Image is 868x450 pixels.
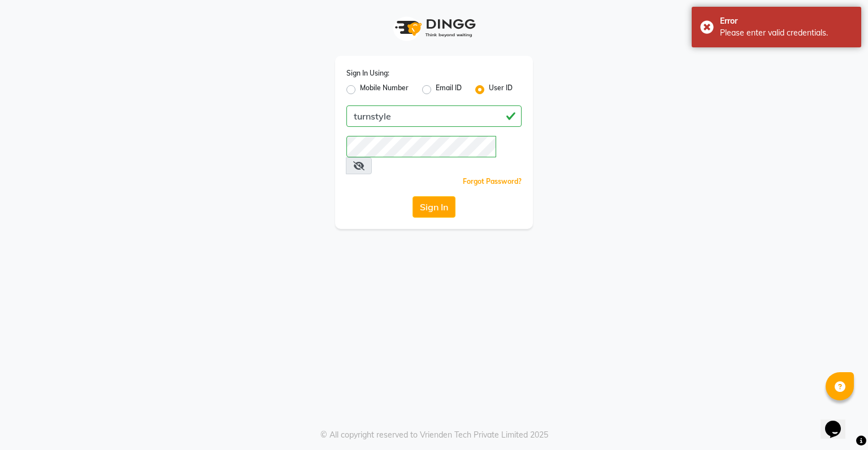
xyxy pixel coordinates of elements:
[389,11,479,45] img: logo1.svg
[720,27,853,39] div: Please enter valid credentials.
[720,15,853,27] div: Error
[413,196,455,218] button: Sign In
[489,83,513,96] label: User ID
[463,177,522,186] a: Forgot Password?
[346,68,389,78] label: Sign In Using:
[436,83,462,96] label: Email ID
[346,136,496,157] input: Username
[821,405,857,439] iframe: chat widget
[360,83,409,96] label: Mobile Number
[346,105,522,127] input: Username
